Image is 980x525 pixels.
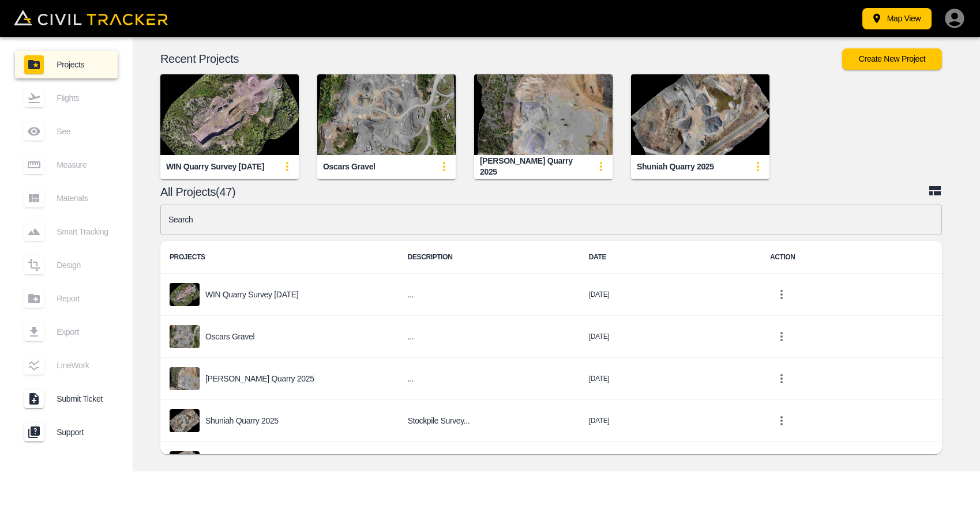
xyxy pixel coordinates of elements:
[160,54,842,63] p: Recent Projects
[170,451,200,474] img: project-image
[160,187,928,197] p: All Projects(47)
[15,51,118,78] a: Projects
[589,155,613,178] button: update-card-details
[170,409,200,432] img: project-image
[842,48,942,70] button: Create New Project
[433,155,456,178] button: update-card-details
[170,283,200,306] img: project-image
[761,241,942,274] th: ACTION
[637,161,714,172] div: Shuniah Quarry 2025
[317,74,456,155] img: Oscars Gravel
[323,161,376,172] div: Oscars Gravel
[408,330,570,344] h6: ...
[580,400,761,442] td: [DATE]
[580,241,761,274] th: DATE
[580,442,761,484] td: [DATE]
[580,274,761,316] td: [DATE]
[408,288,570,302] h6: ...
[474,74,613,155] img: BJ Kapush Quarry 2025
[205,374,314,383] p: [PERSON_NAME] Quarry 2025
[57,428,108,437] span: Support
[205,416,279,425] p: Shuniah Quarry 2025
[170,367,200,390] img: project-image
[408,372,570,386] h6: ...
[15,385,118,413] a: Submit Ticket
[276,155,299,178] button: update-card-details
[205,332,254,341] p: Oscars Gravel
[746,155,769,178] button: update-card-details
[170,325,200,348] img: project-image
[160,241,399,274] th: PROJECTS
[580,358,761,400] td: [DATE]
[160,74,299,155] img: WIN Quarry Survey August 26 2025
[862,8,932,29] button: Map View
[14,10,168,26] img: Civil Tracker
[205,290,298,299] p: WIN Quarry Survey [DATE]
[408,414,570,428] h6: Stockpile Survey
[480,156,589,177] div: [PERSON_NAME] Quarry 2025
[399,241,580,274] th: DESCRIPTION
[15,418,118,446] a: Support
[631,74,769,155] img: Shuniah Quarry 2025
[580,316,761,358] td: [DATE]
[166,161,264,172] div: WIN Quarry Survey [DATE]
[57,60,108,69] span: Projects
[57,394,108,403] span: Submit Ticket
